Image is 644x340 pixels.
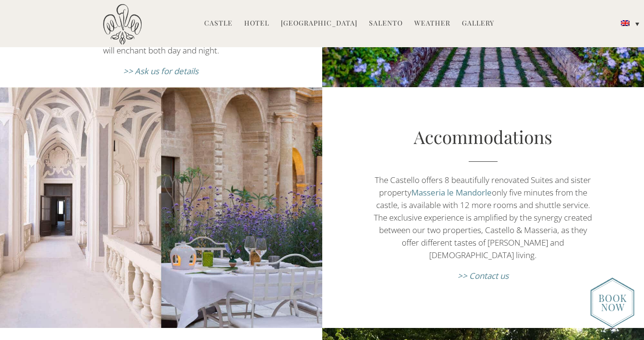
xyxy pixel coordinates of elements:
a: Masseria le Mandorle [411,187,492,198]
a: Gallery [462,18,494,29]
a: Accommodations [414,125,552,148]
a: [GEOGRAPHIC_DATA] [281,18,357,29]
a: >> Contact us [458,270,509,281]
img: Castello di Ugento [103,4,142,45]
p: The Castello offers 8 beautifully renovated Suites and sister property only five minutes from the... [370,174,596,262]
a: >> Ask us for details [123,65,198,77]
img: English [621,20,630,26]
a: Castle [204,18,233,29]
a: Salento [369,18,403,29]
img: new-booknow.png [591,278,634,328]
a: Weather [414,18,450,29]
img: enquire_today_weddings_page.png [591,277,634,328]
a: Hotel [244,18,269,29]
